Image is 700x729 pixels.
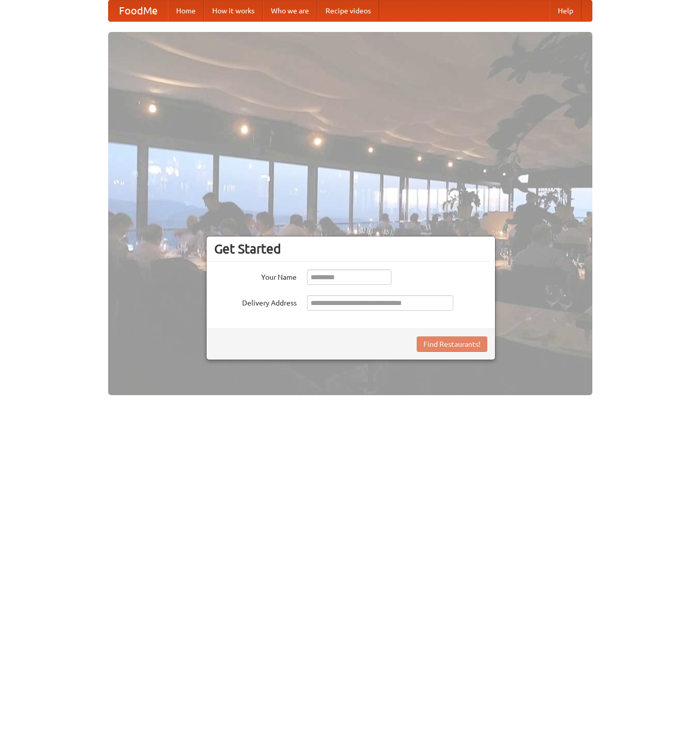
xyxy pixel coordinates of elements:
[317,1,379,21] a: Recipe videos
[204,1,263,21] a: How it works
[214,269,297,282] label: Your Name
[417,336,487,352] button: Find Restaurants!
[168,1,204,21] a: Home
[214,241,487,257] h3: Get Started
[550,1,582,21] a: Help
[109,1,168,21] a: FoodMe
[214,295,297,308] label: Delivery Address
[263,1,317,21] a: Who we are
